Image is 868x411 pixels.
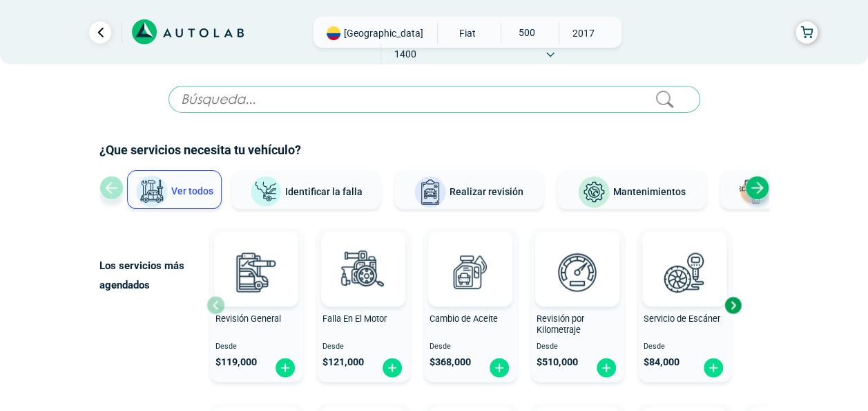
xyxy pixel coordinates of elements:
[322,313,387,324] span: Falla En El Motor
[414,176,447,209] img: Realizar revisión
[274,357,296,378] img: fi_plus-circle2.svg
[430,356,471,368] span: $ 368,000
[210,228,303,382] button: Revisión General Desde $119,000
[394,170,543,209] button: Realizar revisión
[430,313,498,324] span: Cambio de Aceite
[235,235,277,276] img: AD0BCuuxAAAAAElFTkSuQmCC
[322,342,405,351] span: Desde
[135,175,168,208] img: Ver todos
[559,23,608,44] span: 2017
[424,228,517,382] button: Cambio de Aceite Desde $368,000
[333,241,394,302] img: diagnostic_engine-v3.svg
[450,186,523,197] span: Realizar revisión
[344,26,423,40] span: [GEOGRAPHIC_DATA]
[702,357,724,378] img: fi_plus-circle2.svg
[644,313,720,324] span: Servicio de Escáner
[381,357,403,378] img: fi_plus-circle2.svg
[440,241,501,302] img: cambio_de_aceite-v3.svg
[381,44,430,64] span: 1400
[215,313,281,324] span: Revisión General
[595,357,617,378] img: fi_plus-circle2.svg
[735,176,768,209] img: Latonería y Pintura
[285,185,363,197] span: Identificar la falla
[537,356,578,368] span: $ 510,000
[638,228,731,382] button: Servicio de Escáner Desde $84,000
[168,86,700,113] input: Búsqueda...
[531,228,624,382] button: Revisión por Kilometraje Desde $510,000
[215,356,257,368] span: $ 119,000
[343,235,384,276] img: AD0BCuuxAAAAAElFTkSuQmCC
[443,23,492,44] span: FIAT
[327,26,340,40] img: Flag of COLOMBIA
[450,235,491,276] img: AD0BCuuxAAAAAElFTkSuQmCC
[488,357,510,378] img: fi_plus-circle2.svg
[537,313,584,336] span: Revisión por Kilometraje
[644,342,726,351] span: Desde
[722,295,743,316] div: Next slide
[249,176,282,208] img: Identificar la falla
[547,241,608,302] img: revision_por_kilometraje-v3.svg
[99,141,769,159] h2: ¿Que servicios necesita tu vehículo?
[664,235,705,276] img: AD0BCuuxAAAAAElFTkSuQmCC
[745,176,769,200] div: Next slide
[226,241,287,302] img: revision_general-v3.svg
[317,228,410,382] button: Falla En El Motor Desde $121,000
[89,21,111,44] a: Ir al paso anterior
[127,170,222,209] button: Ver todos
[537,342,619,351] span: Desde
[99,256,206,295] p: Los servicios más agendados
[557,170,706,209] button: Mantenimientos
[171,185,213,197] span: Ver todos
[215,342,298,351] span: Desde
[654,241,715,302] img: escaner-v3.svg
[231,170,380,209] button: Identificar la falla
[430,342,512,351] span: Desde
[644,356,679,368] span: $ 84,000
[322,356,364,368] span: $ 121,000
[577,176,610,209] img: Mantenimientos
[557,235,598,276] img: AD0BCuuxAAAAAElFTkSuQmCC
[501,23,550,42] span: 500
[613,186,686,197] span: Mantenimientos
